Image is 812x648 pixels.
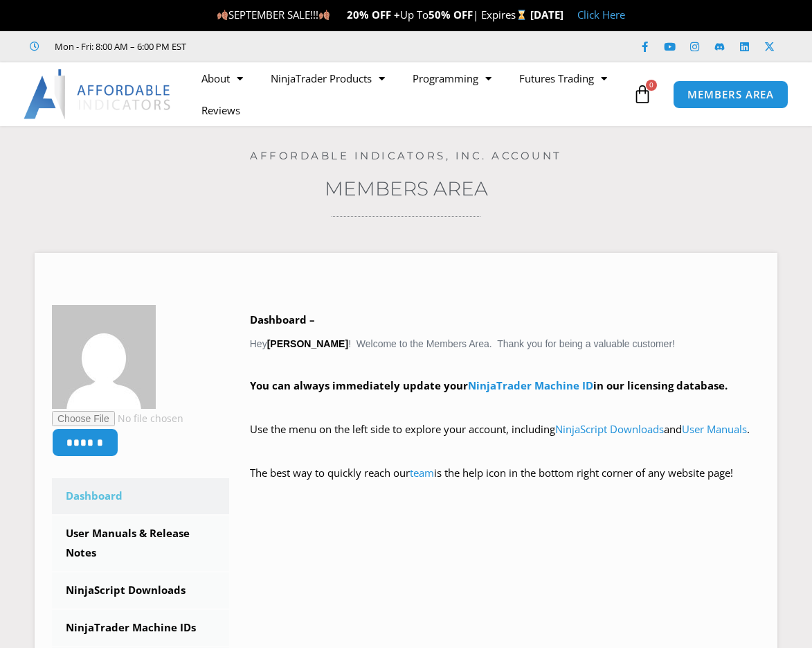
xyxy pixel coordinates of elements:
[52,478,229,514] a: Dashboard
[530,8,563,21] strong: [DATE]
[428,8,473,21] strong: 50% OFF
[516,10,527,20] img: ⌛
[250,310,760,502] div: Hey ! Welcome to the Members Area. Thank you for being a valuable customer!
[250,313,315,326] b: Dashboard –
[577,8,625,21] a: Click Here
[52,572,229,608] a: NinjaScript Downloads
[325,177,488,200] a: Members Area
[206,40,413,53] iframe: Customer reviews powered by Trustpilot
[555,422,664,436] a: NinjaScript Downloads
[188,94,254,126] a: Reviews
[52,516,229,571] a: User Manuals & Release Notes
[682,422,747,436] a: User Manuals
[52,305,156,409] img: f4d72bd01cf7793f85f946f3d851b24e7175e71a9816e50c6648561b8153fd6f
[217,10,228,20] img: 🍂
[687,89,774,100] span: MEMBERS AREA
[399,62,505,94] a: Programming
[347,8,400,21] strong: 20% OFF +
[188,62,629,126] nav: Menu
[250,378,728,392] strong: You can always immediately update your in our licensing database.
[410,466,434,480] a: team
[257,62,399,94] a: NinjaTrader Products
[505,62,621,94] a: Futures Trading
[612,74,673,114] a: 0
[52,610,229,646] a: NinjaTrader Machine IDs
[673,80,788,109] a: MEMBERS AREA
[250,420,760,459] p: Use the menu on the left side to explore your account, including and .
[267,338,348,349] strong: [PERSON_NAME]
[24,69,172,119] img: LogoAI | Affordable Indicators – NinjaTrader
[217,8,530,21] span: SEPTEMBER SALE!!! Up To | Expires
[250,149,562,162] a: Affordable Indicators, Inc. Account
[468,378,593,392] a: NinjaTrader Machine ID
[188,62,257,94] a: About
[51,38,186,55] span: Mon - Fri: 8:00 AM – 6:00 PM EST
[646,80,657,91] span: 0
[319,10,330,20] img: 🍂
[250,464,760,502] p: The best way to quickly reach our is the help icon in the bottom right corner of any website page!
